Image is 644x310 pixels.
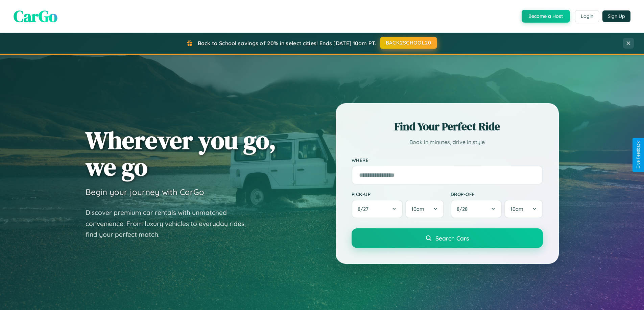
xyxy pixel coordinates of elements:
span: Back to School savings of 20% in select cities! Ends [DATE] 10am PT. [198,40,376,47]
button: Sign Up [602,10,630,22]
span: 8 / 28 [457,206,471,212]
label: Where [352,157,543,163]
label: Pick-up [352,191,444,197]
h3: Begin your journey with CarGo [86,187,204,197]
button: Search Cars [352,228,543,248]
button: 10am [504,200,543,218]
span: Search Cars [435,234,469,242]
p: Book in minutes, drive in style [352,137,543,147]
span: CarGo [14,5,57,27]
h2: Find Your Perfect Ride [352,119,543,134]
span: 10am [510,206,523,212]
button: 8/27 [352,200,403,218]
button: BACK2SCHOOL20 [380,37,437,49]
div: Give Feedback [636,141,641,169]
label: Drop-off [451,191,543,197]
button: 10am [405,200,444,218]
p: Discover premium car rentals with unmatched convenience. From luxury vehicles to everyday rides, ... [86,207,255,240]
span: 8 / 27 [358,206,372,212]
h1: Wherever you go, we go [86,127,276,180]
button: Become a Host [522,10,570,23]
button: 8/28 [451,200,502,218]
button: Login [575,10,599,22]
span: 10am [411,206,424,212]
